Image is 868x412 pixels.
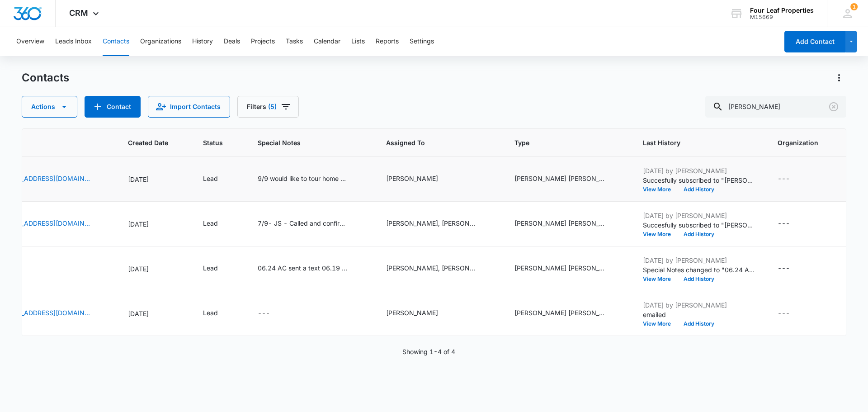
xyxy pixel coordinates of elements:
[750,7,814,14] div: account name
[778,263,790,274] div: ---
[677,232,721,237] button: Add History
[514,218,621,229] div: Type - Fannin Meadows Prospect - Select to Edit Field
[850,3,858,10] span: 1
[128,175,181,184] div: [DATE]
[386,308,454,319] div: Assigned To - Lisa Augustus - Select to Edit Field
[140,27,181,56] button: Organizations
[778,174,790,185] div: ---
[386,218,476,228] div: [PERSON_NAME], [PERSON_NAME]
[643,220,756,230] p: Succesfully subscribed to "[PERSON_NAME] Meadows_Prospects".
[203,174,218,183] div: Lead
[128,219,181,229] div: [DATE]
[778,218,790,229] div: ---
[778,218,806,229] div: Organization - - Select to Edit Field
[677,187,721,192] button: Add History
[258,218,348,228] div: 7/9- JS - Called and confirmed tour. She is on her way in. 7/8- AC - Scheduled tour for [DATE].
[778,263,806,274] div: Organization - - Select to Edit Field
[85,96,141,118] button: Add Contact
[402,347,455,356] p: Showing 1-4 of 4
[128,264,181,274] div: [DATE]
[237,96,299,118] button: Filters
[677,276,721,282] button: Add History
[386,308,438,317] div: [PERSON_NAME]
[386,138,480,147] span: Assigned To
[128,309,181,318] div: [DATE]
[203,218,218,228] div: Lead
[55,27,92,56] button: Leads Inbox
[258,174,364,185] div: Special Notes - 9/9 would like to tour home on her own will give her a call to follow up. ER 9/5 ...
[203,218,234,229] div: Status - Lead - Select to Edit Field
[203,174,234,185] div: Status - Lead - Select to Edit Field
[643,265,756,275] p: Special Notes changed to "06.24 AC sent a text 06.19 AC called her and set up an appointment [DAT...
[286,27,303,56] button: Tasks
[784,31,845,52] button: Add Contact
[643,138,743,147] span: Last History
[203,308,234,319] div: Status - Lead - Select to Edit Field
[258,263,364,274] div: Special Notes - 06.24 AC sent a text 06.19 AC called her and set up an appointment today @ 3:30 -...
[514,174,605,183] div: [PERSON_NAME] [PERSON_NAME] Prospect
[314,27,340,56] button: Calendar
[643,166,756,175] p: [DATE] by [PERSON_NAME]
[643,211,756,220] p: [DATE] by [PERSON_NAME]
[203,308,218,317] div: Lead
[69,8,88,18] span: CRM
[643,321,677,327] button: View More
[258,138,351,147] span: Special Notes
[750,14,814,20] div: account id
[514,308,605,317] div: [PERSON_NAME] [PERSON_NAME] Prospect
[778,308,806,319] div: Organization - - Select to Edit Field
[643,256,756,265] p: [DATE] by [PERSON_NAME]
[22,96,77,118] button: Actions
[514,263,605,273] div: [PERSON_NAME] [PERSON_NAME] Prospect
[643,300,756,310] p: [DATE] by [PERSON_NAME]
[258,174,348,183] div: 9/9 would like to tour home on her own will give her a call to follow up. ER 9/5 scheduled a tour...
[826,99,841,114] button: Clear
[251,27,275,56] button: Projects
[224,27,240,56] button: Deals
[258,308,286,319] div: Special Notes - - Select to Edit Field
[778,308,790,319] div: ---
[192,27,213,56] button: History
[643,232,677,237] button: View More
[514,308,621,319] div: Type - Fannin Meadows Prospect - Select to Edit Field
[514,218,605,228] div: [PERSON_NAME] [PERSON_NAME] Prospect
[778,138,818,147] span: Organization
[386,263,493,274] div: Assigned To - Alexa Chavez, Jonathan Standifer - Select to Edit Field
[258,308,270,319] div: ---
[386,263,476,273] div: [PERSON_NAME], [PERSON_NAME]
[386,218,493,229] div: Assigned To - Alexa Chavez, Jonathan Standifer - Select to Edit Field
[643,175,756,185] p: Succesfully subscribed to "[PERSON_NAME] Meadows_Prospects".
[832,71,846,85] button: Actions
[514,174,621,185] div: Type - Fannin Meadows Prospect - Select to Edit Field
[103,27,129,56] button: Contacts
[677,321,721,327] button: Add History
[514,138,608,147] span: Type
[778,174,806,185] div: Organization - - Select to Edit Field
[22,71,69,85] h1: Contacts
[351,27,365,56] button: Lists
[643,187,677,192] button: View More
[203,263,234,274] div: Status - Lead - Select to Edit Field
[514,263,621,274] div: Type - Fannin Meadows Prospect - Select to Edit Field
[148,96,230,118] button: Import Contacts
[128,138,168,147] span: Created Date
[203,263,218,273] div: Lead
[258,218,364,229] div: Special Notes - 7/9- JS - Called and confirmed tour. She is on her way in. 7/8- AC - Scheduled to...
[376,27,399,56] button: Reports
[850,3,858,10] div: notifications count
[203,138,223,147] span: Status
[386,174,454,185] div: Assigned To - Eleida Romero - Select to Edit Field
[268,104,277,110] span: (5)
[16,27,44,56] button: Overview
[386,174,438,183] div: [PERSON_NAME]
[410,27,434,56] button: Settings
[643,310,756,319] p: emailed
[643,276,677,282] button: View More
[705,96,846,118] input: Search Contacts
[258,263,348,273] div: 06.24 AC sent a text 06.19 AC called her and set up an appointment [DATE] @ 3:30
